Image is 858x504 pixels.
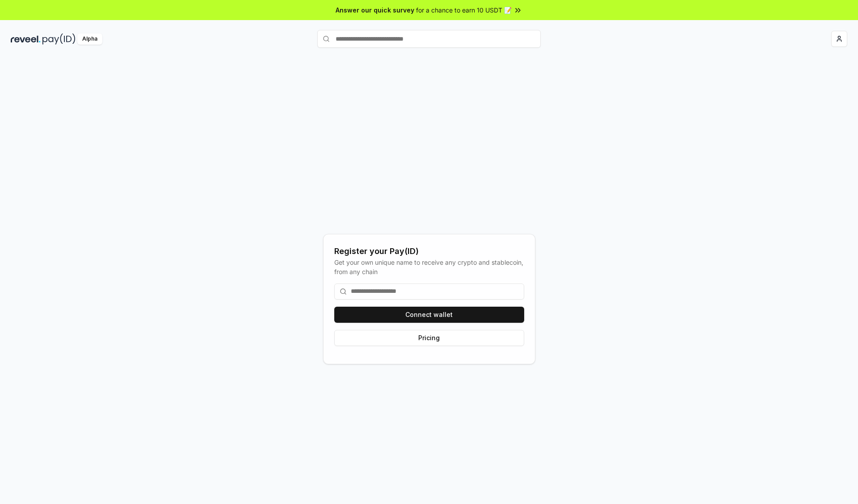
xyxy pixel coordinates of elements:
div: Register your Pay(ID) [334,245,524,258]
button: Pricing [334,330,524,346]
span: for a chance to earn 10 USDT 📝 [416,5,512,15]
img: reveel_dark [11,33,41,45]
div: Alpha [77,33,102,45]
button: Connect wallet [334,307,524,323]
img: pay_id [42,33,76,45]
span: Answer our quick survey [336,5,414,15]
div: Get your own unique name to receive any crypto and stablecoin, from any chain [334,258,524,276]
